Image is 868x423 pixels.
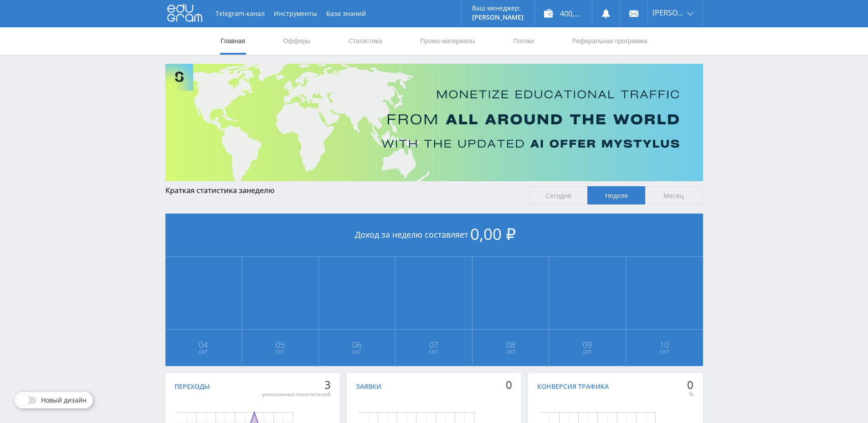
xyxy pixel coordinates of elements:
[550,348,625,356] span: Окт
[165,186,521,194] div: Краткая статистика за
[645,186,703,204] span: Месяц
[247,185,275,195] span: неделю
[165,64,703,181] img: Banner
[687,391,693,398] div: %
[319,348,395,356] span: Окт
[571,27,648,55] a: Реферальная программа
[220,27,246,55] a: Главная
[175,383,210,390] div: Переходы
[506,378,512,391] div: 0
[587,186,645,204] span: Неделя
[470,223,516,245] span: 0,00 ₽
[166,348,241,356] span: Окт
[529,186,587,204] span: Сегодня
[472,5,524,12] p: Ваш менеджер:
[537,383,609,390] div: Конверсия трафика
[356,383,381,390] div: Заявки
[627,348,703,356] span: Окт
[242,348,318,356] span: Окт
[396,348,472,356] span: Окт
[166,341,241,348] span: 04
[396,341,472,348] span: 07
[473,348,549,356] span: Окт
[473,341,549,348] span: 08
[165,214,703,257] div: Доход за неделю составляет
[687,378,693,391] div: 0
[262,391,331,398] div: уникальных посетителей
[282,27,312,55] a: Офферы
[627,341,703,348] span: 10
[262,378,331,391] div: 3
[242,341,318,348] span: 05
[472,14,524,21] p: [PERSON_NAME]
[419,27,476,55] a: Промо-материалы
[512,27,535,55] a: Потоки
[41,397,87,404] span: Новый дизайн
[348,27,383,55] a: Статистика
[550,341,625,348] span: 09
[319,341,395,348] span: 06
[652,9,684,16] span: [PERSON_NAME]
